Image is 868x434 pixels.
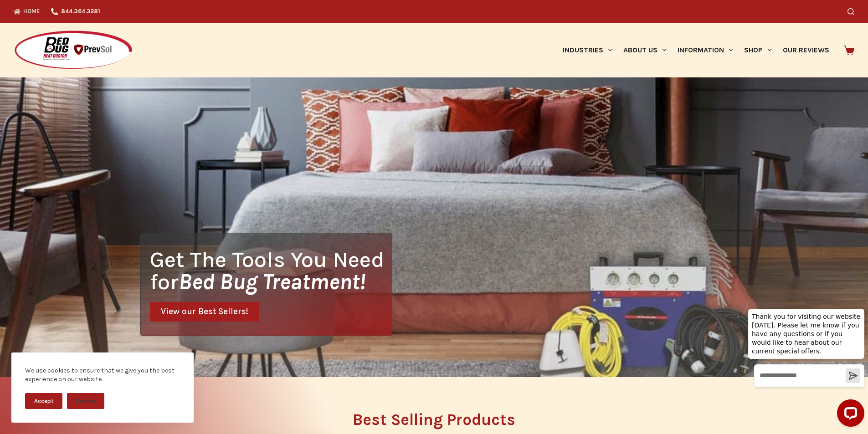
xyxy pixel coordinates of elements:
i: Bed Bug Treatment! [179,269,365,295]
span: View our Best Sellers! [161,307,248,316]
a: About Us [617,23,672,77]
div: We use cookies to ensure that we give you the best experience on our website. [25,366,180,384]
h1: Get The Tools You Need for [150,248,392,293]
nav: Primary [557,23,835,77]
img: Prevsol/Bed Bug Heat Doctor [14,30,133,71]
button: Search [847,8,854,15]
h2: Best Selling Products [140,412,728,428]
button: Decline [67,393,104,409]
iframe: LiveChat chat widget [741,300,868,434]
button: Accept [25,393,62,409]
a: Information [672,23,739,77]
a: View our Best Sellers! [150,302,259,322]
a: Our Reviews [777,23,835,77]
a: Industries [557,23,617,77]
a: Shop [739,23,777,77]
